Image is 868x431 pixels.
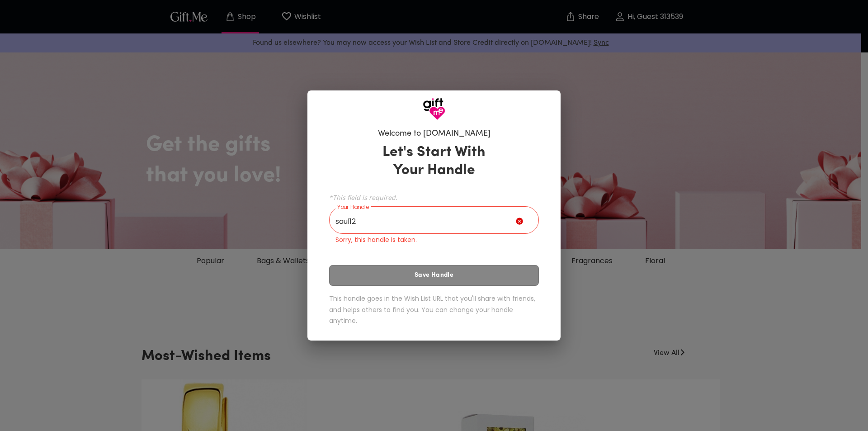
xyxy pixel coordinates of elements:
p: Sorry, this handle is taken. [335,235,533,245]
span: *This field is required. [329,193,539,202]
input: Your Handle [329,208,516,234]
img: GiftMe Logo [423,98,445,120]
h6: This handle goes in the Wish List URL that you'll share with friends, and helps others to find yo... [329,293,539,327]
h3: Let's Start With Your Handle [371,143,497,180]
h6: Welcome to [DOMAIN_NAME] [378,128,491,139]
